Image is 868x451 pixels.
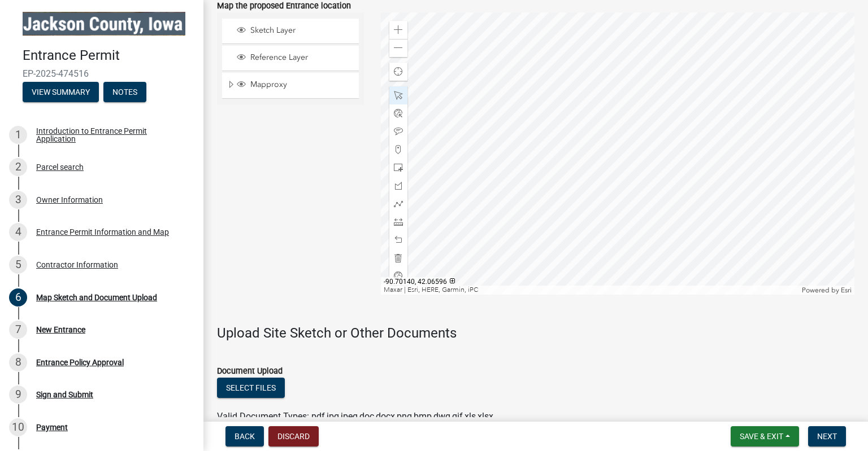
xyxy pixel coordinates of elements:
wm-modal-confirm: Summary [23,88,99,97]
div: 8 [9,353,27,371]
span: Reference Layer [248,52,355,63]
span: EP-2025-474516 [23,68,181,79]
button: Notes [103,82,146,102]
div: Owner Information [36,196,103,204]
label: Map the proposed Entrance location [217,2,351,10]
div: Reference Layer [235,52,355,64]
div: 1 [9,126,27,144]
div: Sketch Layer [235,25,355,37]
div: Payment [36,423,68,431]
button: Select files [217,378,285,398]
div: New Entrance [36,326,85,334]
div: Entrance Permit Information and Map [36,228,169,236]
div: Zoom in [389,21,407,39]
div: 7 [9,321,27,339]
button: View Summary [23,82,99,102]
button: Back [225,426,264,446]
div: Parcel search [36,163,84,171]
div: 4 [9,223,27,241]
span: Back [235,432,255,441]
button: Next [808,426,846,446]
span: Mapproxy [248,80,355,90]
div: Powered by [799,286,854,295]
div: Entrance Policy Approval [36,358,124,366]
div: Find my location [389,63,407,81]
img: Jackson County, Iowa [23,12,185,36]
div: Map Sketch and Document Upload [36,294,157,301]
button: Save & Exit [731,426,799,446]
li: Sketch Layer [222,19,359,44]
wm-modal-confirm: Notes [103,88,146,97]
div: Zoom out [389,39,407,57]
span: Save & Exit [740,432,783,441]
li: Mapproxy [222,73,359,99]
div: 9 [9,386,27,404]
div: Maxar | Esri, HERE, Garmin, iPC [381,286,800,295]
div: Contractor Information [36,261,118,269]
div: Introduction to Entrance Permit Application [36,127,185,143]
div: 2 [9,158,27,176]
div: 5 [9,256,27,274]
ul: Layer List [221,16,360,102]
div: 10 [9,418,27,436]
span: Valid Document Types: pdf,jpg,jpeg,doc,docx,png,bmp,dwg,gif,xls,xlsx [217,411,493,422]
div: Mapproxy [235,80,355,91]
div: 3 [9,191,27,209]
li: Reference Layer [222,46,359,71]
div: 6 [9,288,27,306]
h4: Entrance Permit [23,47,194,64]
label: Document Upload [217,367,283,375]
div: Sign and Submit [36,391,93,399]
span: Sketch Layer [248,25,355,36]
span: Expand [227,80,235,91]
a: Esri [841,286,852,294]
h4: Upload Site Sketch or Other Documents [217,325,854,341]
span: Next [817,432,837,441]
button: Discard [268,426,319,446]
